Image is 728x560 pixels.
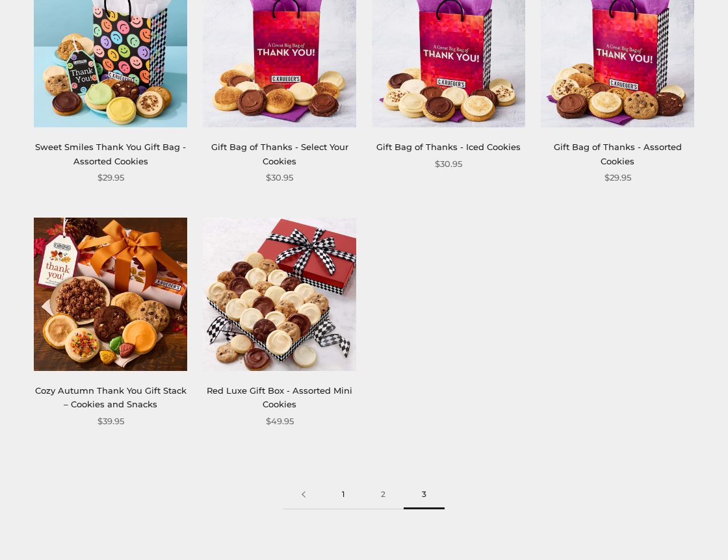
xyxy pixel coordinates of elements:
a: Previous page [283,480,324,509]
span: $29.95 [604,171,631,185]
a: Gift Bag of Thanks - Assorted Cookies [554,142,682,166]
span: $39.95 [97,414,124,428]
img: Cozy Autumn Thank You Gift Stack – Cookies and Snacks [34,218,187,371]
span: $30.95 [435,157,462,171]
span: $49.95 [266,414,294,428]
span: $29.95 [97,171,124,185]
a: 1 [324,480,363,509]
a: Gift Bag of Thanks - Iced Cookies [376,142,521,152]
a: Gift Bag of Thanks - Select Your Cookies [211,142,348,166]
iframe: Sign Up via Text for Offers [10,511,135,550]
a: 2 [363,480,404,509]
span: $30.95 [266,171,293,185]
span: 3 [404,480,445,509]
a: Sweet Smiles Thank You Gift Bag - Assorted Cookies [35,142,186,166]
a: Red Luxe Gift Box - Assorted Mini Cookies [207,385,352,409]
a: Cozy Autumn Thank You Gift Stack – Cookies and Snacks [35,385,187,409]
img: Red Luxe Gift Box - Assorted Mini Cookies [203,218,356,371]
